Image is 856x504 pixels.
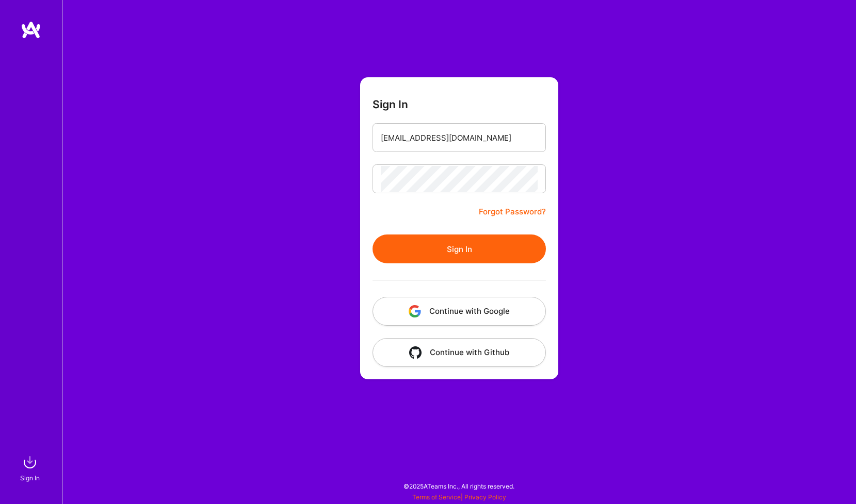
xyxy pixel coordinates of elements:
[20,452,40,473] img: sign in
[373,338,546,367] button: Continue with Github
[20,473,40,483] div: Sign In
[409,346,422,359] img: icon
[22,452,40,483] a: sign inSign In
[381,125,538,151] input: Email...
[412,493,506,501] span: |
[412,493,461,501] a: Terms of Service
[409,305,421,317] img: icon
[21,21,41,39] img: logo
[373,234,546,263] button: Sign In
[373,98,408,111] h3: Sign In
[373,297,546,326] button: Continue with Google
[479,206,546,218] a: Forgot Password?
[62,473,856,499] div: © 2025 ATeams Inc., All rights reserved.
[464,493,506,501] a: Privacy Policy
